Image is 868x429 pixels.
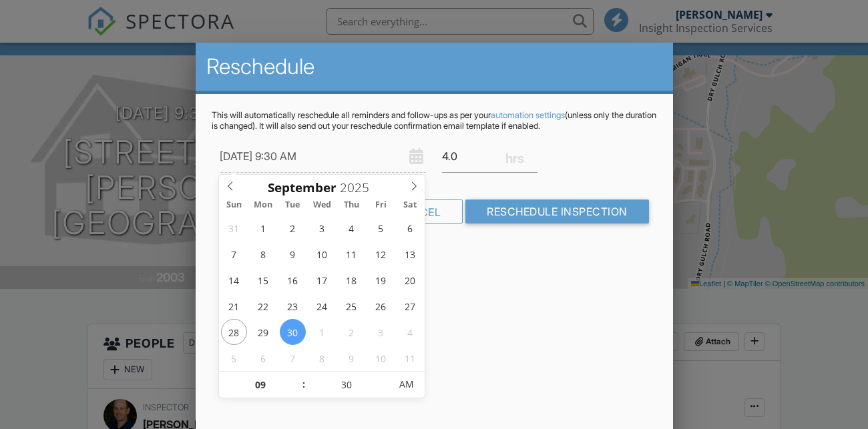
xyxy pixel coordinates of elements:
span: Click to toggle [388,371,425,398]
span: September 21, 2025 [221,293,247,319]
a: automation settings [491,110,565,120]
span: September 30, 2025 [280,319,306,345]
span: October 5, 2025 [221,345,247,371]
span: October 6, 2025 [250,345,276,371]
span: September 6, 2025 [397,215,423,241]
span: September 16, 2025 [280,267,306,293]
span: September 26, 2025 [368,293,394,319]
span: October 1, 2025 [309,319,335,345]
h2: Reschedule [206,53,662,80]
span: September 12, 2025 [368,241,394,267]
span: September 19, 2025 [368,267,394,293]
span: September 22, 2025 [250,293,276,319]
span: September 4, 2025 [339,215,365,241]
span: October 10, 2025 [368,345,394,371]
span: October 9, 2025 [339,345,365,371]
span: September 25, 2025 [339,293,365,319]
input: Scroll to increment [306,372,388,398]
span: September 1, 2025 [250,215,276,241]
span: Wed [307,201,337,209]
span: : [302,371,306,398]
span: August 31, 2025 [221,215,247,241]
span: September 13, 2025 [397,241,423,267]
span: September 14, 2025 [221,267,247,293]
span: September 10, 2025 [309,241,335,267]
span: October 4, 2025 [397,319,423,345]
span: Tue [278,201,307,209]
span: Thu [337,201,366,209]
span: October 2, 2025 [339,319,365,345]
span: September 28, 2025 [221,319,247,345]
input: Scroll to increment [219,372,301,398]
span: September 23, 2025 [280,293,306,319]
span: September 18, 2025 [339,267,365,293]
span: Fri [366,201,395,209]
span: September 11, 2025 [339,241,365,267]
span: Sat [395,201,425,209]
span: September 9, 2025 [280,241,306,267]
span: September 15, 2025 [250,267,276,293]
input: Scroll to increment [337,179,381,196]
span: September 3, 2025 [309,215,335,241]
input: Reschedule Inspection [465,199,649,224]
span: Sun [219,201,248,209]
span: September 8, 2025 [250,241,276,267]
span: October 11, 2025 [397,345,423,371]
span: September 24, 2025 [309,293,335,319]
span: October 8, 2025 [309,345,335,371]
span: September 7, 2025 [221,241,247,267]
span: September 2, 2025 [280,215,306,241]
span: September 5, 2025 [368,215,394,241]
span: Scroll to increment [268,181,337,194]
span: October 3, 2025 [368,319,394,345]
span: September 27, 2025 [397,293,423,319]
span: September 17, 2025 [309,267,335,293]
p: This will automatically reschedule all reminders and follow-ups as per your (unless only the dura... [212,110,657,131]
span: September 20, 2025 [397,267,423,293]
span: Mon [248,201,278,209]
span: October 7, 2025 [280,345,306,371]
span: September 29, 2025 [250,319,276,345]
